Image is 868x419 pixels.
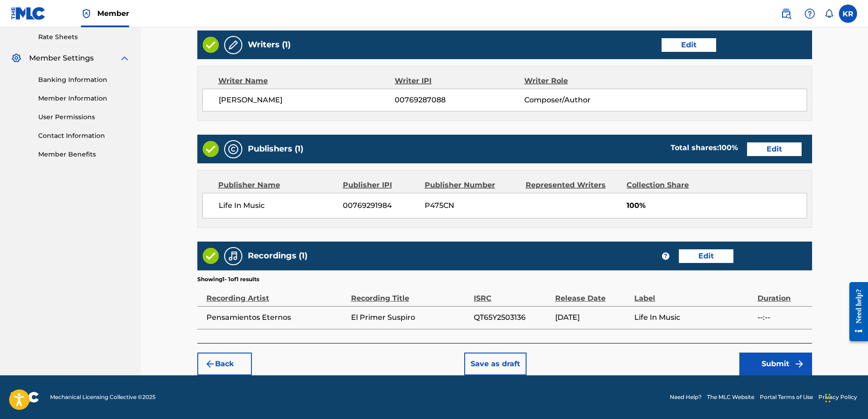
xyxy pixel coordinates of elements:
button: Save as draft [464,353,527,375]
div: Label [634,283,753,304]
a: Privacy Policy [818,393,857,401]
div: Publisher IPI [343,180,418,191]
span: --:-- [758,312,808,323]
div: Recording Artist [206,283,346,304]
a: The MLC Website [707,393,754,401]
div: Notifications [824,9,833,18]
div: ISRC [474,283,551,304]
span: ? [662,252,669,260]
span: 00769291984 [343,200,418,211]
a: User Permissions [38,112,130,122]
img: Valid [203,248,219,264]
div: Represented Writers [526,180,620,191]
div: User Menu [839,5,857,23]
h5: Recordings (1) [248,251,307,261]
div: Publisher Number [425,180,519,191]
img: f7272a7cc735f4ea7f67.svg [794,358,805,369]
img: Top Rightsholder [81,8,92,19]
button: Edit [662,38,716,52]
span: 00769287088 [395,95,524,106]
span: Life In Music [219,200,336,211]
div: Release Date [555,283,630,304]
a: Portal Terms of Use [760,393,813,401]
div: Publisher Name [218,180,336,191]
a: Banking Information [38,75,130,85]
div: Recording Title [351,283,469,304]
div: Help [801,5,819,23]
div: Duration [758,283,808,304]
a: Need Help? [670,393,702,401]
a: Public Search [777,5,795,23]
img: Publishers [228,144,239,155]
button: Back [197,353,252,375]
img: expand [119,53,130,64]
img: Valid [203,37,219,53]
p: Showing 1 - 1 of 1 results [197,275,259,283]
img: help [804,8,815,19]
div: Writer Role [524,76,642,86]
span: Member Settings [29,53,94,64]
div: Writer IPI [395,76,524,86]
img: MLC Logo [11,7,46,20]
button: Edit [679,249,733,263]
div: Writer Name [218,76,395,86]
img: search [781,8,792,19]
button: Submit [739,353,812,375]
span: [PERSON_NAME] [219,95,395,106]
span: Pensamientos Eternos [206,312,346,323]
h5: Publishers (1) [248,144,303,154]
iframe: Resource Center [843,273,868,350]
span: 100% [627,200,807,211]
span: [DATE] [555,312,630,323]
img: Recordings [228,251,239,262]
button: Edit [747,142,802,156]
img: 7ee5dd4eb1f8a8e3ef2f.svg [205,358,216,369]
span: Mechanical Licensing Collective © 2025 [50,393,156,401]
span: Member [97,8,129,19]
span: 100 % [719,143,738,152]
h5: Writers (1) [248,40,291,50]
img: Writers [228,40,239,50]
img: Member Settings [11,53,22,64]
a: Contact Information [38,131,130,141]
span: P475CN [425,200,519,211]
span: QT65Y2503136 [474,312,551,323]
div: Collection Share [627,180,715,191]
a: Rate Sheets [38,32,130,42]
div: Total shares: [671,142,738,153]
img: logo [11,392,39,403]
span: Life In Music [634,312,753,323]
a: Member Information [38,94,130,103]
iframe: Chat Widget [823,375,868,419]
a: Member Benefits [38,150,130,159]
span: Composer/Author [524,95,642,106]
div: Drag [825,384,831,412]
img: Valid [203,141,219,157]
span: El Primer Suspiro [351,312,469,323]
